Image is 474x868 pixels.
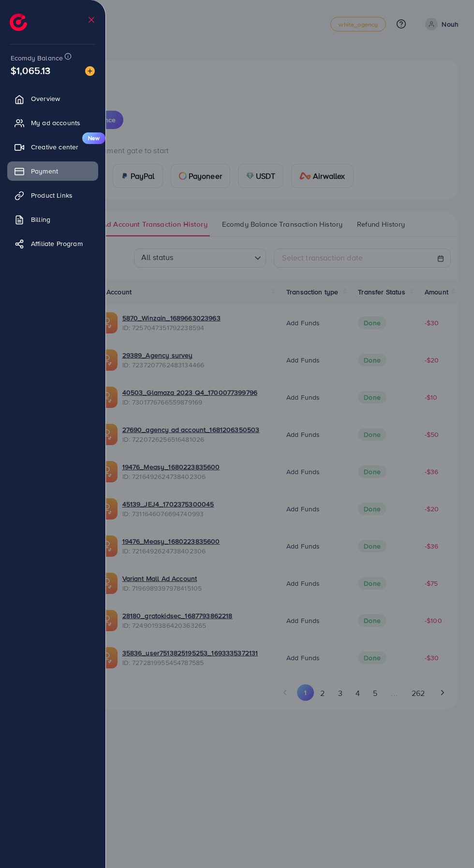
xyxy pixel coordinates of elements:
[11,53,63,63] span: Ecomdy Balance
[31,215,50,224] span: Billing
[31,239,83,248] span: Affiliate Program
[31,118,80,128] span: My ad accounts
[10,14,27,31] img: logo
[7,113,98,132] a: My ad accounts
[31,190,73,200] span: Product Links
[31,166,58,176] span: Payment
[7,161,98,181] a: Payment
[7,210,98,229] a: Billing
[12,51,49,89] span: $1,065.13
[7,186,98,205] a: Product Links
[31,94,60,103] span: Overview
[7,234,98,253] a: Affiliate Program
[82,132,105,144] span: New
[7,89,98,108] a: Overview
[85,66,95,76] img: image
[31,142,78,152] span: Creative center
[433,825,467,861] iframe: Chat
[7,137,98,157] a: Creative centerNew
